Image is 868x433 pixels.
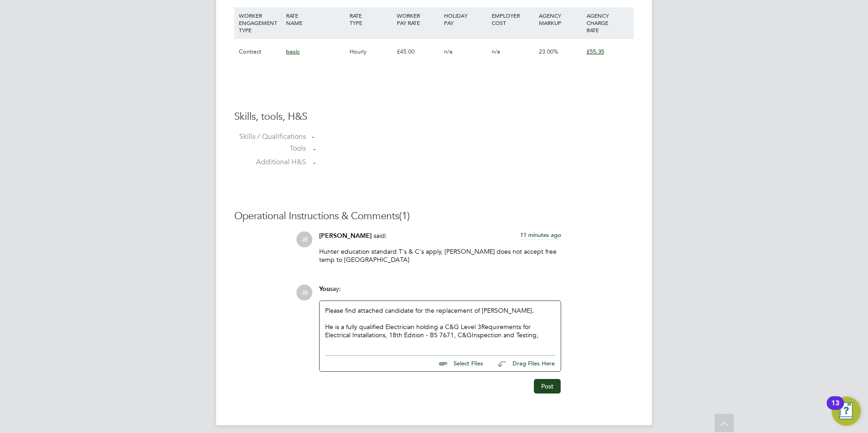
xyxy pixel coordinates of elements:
div: He is a fully qualified Electrician holding a C&G Level 3 Requirements for Electrical Installatio... [325,323,555,339]
button: Drag Files Here [490,354,555,374]
div: WORKER PAY RATE [395,7,442,31]
button: Post [534,379,561,394]
span: n/a [444,48,453,55]
span: - [313,144,316,153]
span: 11 minutes ago [520,231,561,239]
div: HOLIDAY PAY [442,7,489,31]
h3: Operational Instructions & Comments [234,210,634,223]
div: AGENCY CHARGE RATE [584,7,631,38]
span: - [313,158,316,167]
div: Please find attached candidate for the replacement of [PERSON_NAME]. [325,306,555,345]
h3: Skills, tools, H&S [234,110,634,123]
div: - [312,132,634,142]
span: n/a [492,48,500,55]
div: AGENCY MARKUP [537,7,584,31]
div: Contract [237,39,284,65]
label: Skills / Qualifications [234,132,306,142]
div: RATE TYPE [347,7,395,31]
label: Tools [234,144,306,153]
span: said: [374,231,387,240]
div: EMPLOYER COST [489,7,537,31]
span: (1) [399,210,410,222]
span: JB [296,285,312,300]
span: [PERSON_NAME] [319,232,372,240]
div: 13 [831,403,839,415]
div: £45.00 [395,39,442,65]
div: Hourly [347,39,395,65]
span: 23.00% [539,48,558,55]
div: RATE NAME [284,7,347,31]
span: You [319,285,330,293]
div: WORKER ENGAGEMENT TYPE [237,7,284,38]
div: say: [319,285,561,300]
p: Hunter education standard T's & C's apply, [PERSON_NAME] does not accept free temp to [GEOGRAPHIC... [319,247,561,264]
span: £55.35 [587,48,604,55]
span: JB [296,231,312,247]
span: basic [286,48,300,55]
label: Additional H&S [234,157,306,167]
button: Open Resource Center, 13 new notifications [832,397,861,426]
